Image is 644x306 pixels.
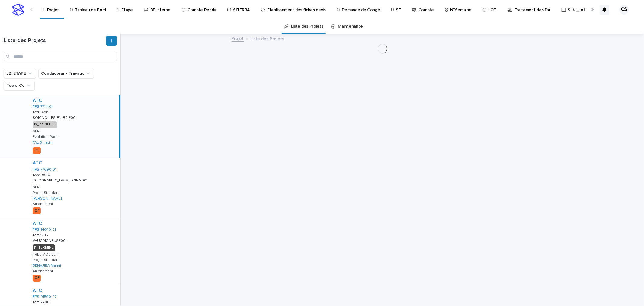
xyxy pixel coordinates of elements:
[232,35,244,42] a: Projet
[33,244,55,251] div: 11_TERMINE
[33,252,59,257] p: FREE MOBILE-T
[33,299,51,304] p: 12292408
[33,121,57,128] div: 12_ANNULEE
[33,98,42,103] a: ATC
[33,288,42,294] a: ATC
[251,35,284,42] p: Liste des Projets
[33,275,41,281] div: IDF
[12,4,24,16] img: stacker-logo-s-only.png
[33,202,53,206] p: Amendment
[4,81,35,90] button: TowerCo
[33,129,40,134] p: SFR
[33,168,56,172] a: FPS-77690-01
[38,69,94,78] button: Conducteur - Travaux
[338,19,363,34] a: Maintenance
[33,295,57,299] a: FPS-91590-02
[33,135,60,139] p: Evolution Radio
[4,37,105,44] h1: Liste des Projets
[33,228,56,232] a: FPS-91640-01
[33,207,41,214] div: IDF
[33,147,41,154] div: IDF
[33,141,53,145] a: TALIB Hatim
[33,105,53,109] a: FPS-77111-01
[33,258,60,262] p: Projet Standard
[33,197,62,201] a: [PERSON_NAME]
[33,160,42,166] a: ATC
[33,191,60,195] p: Projet Standard
[33,221,42,226] a: ATC
[33,172,51,177] p: 12289800
[33,264,61,268] a: BENAJIBA Manaf
[33,238,68,243] p: VAUGRIGNEUSE001
[33,185,40,190] p: SFR
[4,69,36,78] button: L2_ETAPE
[33,269,53,273] p: Amendment
[291,19,323,34] a: Liste des Projets
[33,115,78,120] p: SOIGNOLLES-EN-BRIE001
[619,5,629,15] div: CS
[4,52,117,61] input: Search
[33,232,49,237] p: 12291785
[33,177,89,183] p: [GEOGRAPHIC_DATA]-LOING001
[33,109,51,115] p: 12289789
